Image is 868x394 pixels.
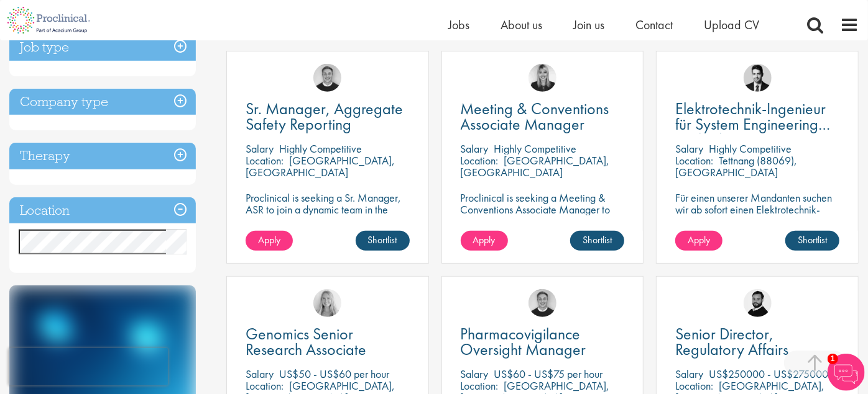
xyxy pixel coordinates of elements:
[529,289,556,317] img: Bo Forsen
[9,197,196,224] h3: Location
[675,101,839,132] a: Elektrotechnik-Ingenieur für System Engineering (m/w/d)
[675,153,713,168] span: Location:
[246,378,284,393] span: Location:
[688,233,710,246] span: Apply
[494,367,603,381] p: US$60 - US$75 per hour
[461,367,489,381] span: Salary
[461,141,489,156] span: Salary
[461,192,625,227] p: Proclinical is seeking a Meeting & Conventions Associate Manager to join our client's team in [US...
[473,233,496,246] span: Apply
[461,98,609,135] span: Meeting & Conventions Associate Manager
[744,64,772,92] img: Thomas Wenig
[246,323,366,360] span: Genomics Senior Research Associate
[246,192,410,227] p: Proclinical is seeking a Sr. Manager, ASR to join a dynamic team in the oncology and pharmaceutic...
[279,141,362,156] p: Highly Competitive
[9,34,196,61] h3: Job type
[675,98,830,150] span: Elektrotechnik-Ingenieur für System Engineering (m/w/d)
[828,354,865,391] img: Chatbot
[461,231,508,251] a: Apply
[246,326,410,357] a: Genomics Senior Research Associate
[675,326,839,357] a: Senior Director, Regulatory Affairs
[246,101,410,132] a: Sr. Manager, Aggregate Safety Reporting
[461,153,610,179] p: [GEOGRAPHIC_DATA], [GEOGRAPHIC_DATA]
[529,64,556,92] img: Janelle Jones
[744,289,772,317] img: Nick Walker
[570,231,624,251] a: Shortlist
[9,348,168,385] iframe: reCAPTCHA
[461,101,625,132] a: Meeting & Conventions Associate Manager
[356,231,410,251] a: Shortlist
[675,378,713,393] span: Location:
[675,141,703,156] span: Salary
[246,231,293,251] a: Apply
[573,17,604,33] a: Join us
[279,367,389,381] p: US$50 - US$60 per hour
[313,289,341,317] img: Shannon Briggs
[246,141,274,156] span: Salary
[246,153,284,168] span: Location:
[675,231,723,251] a: Apply
[704,17,759,33] a: Upload CV
[246,153,395,179] p: [GEOGRAPHIC_DATA], [GEOGRAPHIC_DATA]
[828,354,838,364] span: 1
[461,326,625,357] a: Pharmacovigilance Oversight Manager
[313,64,341,92] img: Bo Forsen
[9,89,196,115] h3: Company type
[246,98,403,135] span: Sr. Manager, Aggregate Safety Reporting
[785,231,839,251] a: Shortlist
[494,141,577,156] p: Highly Competitive
[675,153,797,179] p: Tettnang (88069), [GEOGRAPHIC_DATA]
[635,17,673,33] a: Contact
[448,17,469,33] a: Jobs
[675,192,839,239] p: Für einen unserer Mandanten suchen wir ab sofort einen Elektrotechnik-Ingenieur für System Engine...
[461,153,499,168] span: Location:
[461,378,499,393] span: Location:
[675,367,703,381] span: Salary
[709,141,792,156] p: Highly Competitive
[461,323,586,360] span: Pharmacovigilance Oversight Manager
[258,233,280,246] span: Apply
[246,367,274,381] span: Salary
[675,323,788,360] span: Senior Director, Regulatory Affairs
[9,143,196,169] h3: Therapy
[501,17,542,33] a: About us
